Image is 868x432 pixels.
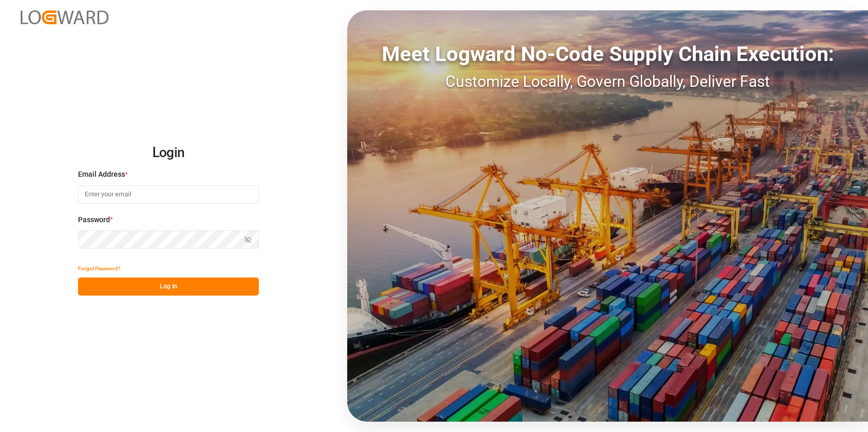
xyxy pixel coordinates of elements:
input: Enter your email [78,186,259,204]
img: Logward_new_orange.png [21,10,109,24]
span: Email Address [78,169,125,180]
div: Customize Locally, Govern Globally, Deliver Fast [347,70,868,93]
button: Log In [78,277,259,296]
button: Forgot Password? [78,259,120,277]
div: Meet Logward No-Code Supply Chain Execution: [347,39,868,70]
span: Password [78,214,110,225]
h2: Login [78,136,259,169]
